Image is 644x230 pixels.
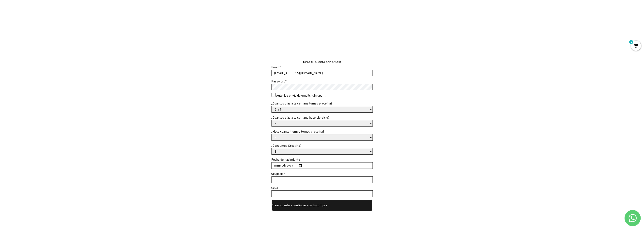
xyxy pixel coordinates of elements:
[303,60,341,65] h1: Crea tu cuenta con email:
[629,40,634,44] mark: 1
[271,158,300,161] label: Fecha de nacimiento
[152,19,492,40] iframe: Social Login Buttons
[271,144,302,147] label: ¿Consumes Creatina?
[271,116,330,119] label: ¿Cuántos días a la semana hace ejercicio?
[271,186,278,190] label: Sexo
[271,130,324,133] label: ¿Hace cuanto tiempo tomas proteína?
[271,199,373,211] button: Crear cuenta y continuar con tu compra
[276,93,327,98] label: Autorizo envío de emails (sin spam)
[271,101,332,105] label: ¿Cuántos días a la semana tomas proteína?
[271,172,285,175] label: Ocupación
[271,79,287,83] label: Password
[271,65,281,69] label: Email
[631,44,641,48] a: 1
